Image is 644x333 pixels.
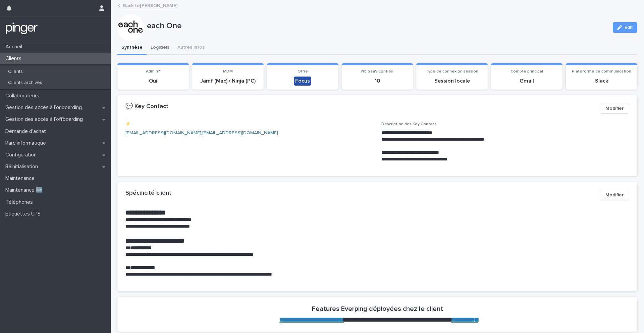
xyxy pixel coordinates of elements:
button: Modifier [600,103,629,114]
p: Parc informatique [3,140,51,146]
span: ⚡️ [125,122,130,126]
p: , [125,130,373,137]
span: Modifier [605,105,624,112]
p: Oui [121,78,185,84]
span: Admin? [146,69,160,74]
button: Logiciels [147,41,173,55]
span: Type de connexion session [426,69,478,74]
img: mTgBEunGTSyRkCgitkcU [5,22,38,35]
p: Slack [570,78,633,84]
span: Offre [298,69,308,74]
p: Collaborateurs [3,93,45,99]
a: [EMAIL_ADDRESS][DOMAIN_NAME] [202,131,278,135]
p: Réinitialisation [3,163,43,170]
a: Back to[PERSON_NAME] [123,1,177,9]
p: Accueil [3,44,28,50]
p: Gestion des accès à l’onboarding [3,104,87,111]
a: [EMAIL_ADDRESS][DOMAIN_NAME] [125,131,201,135]
p: Clients [3,55,27,62]
p: Demande d'achat [3,128,51,135]
h2: Features Everping déployées chez le client [312,305,443,313]
p: Clients [3,69,28,75]
h2: 💬 Key Contact [125,103,168,110]
button: Modifier [600,190,629,200]
p: each One [147,21,607,31]
span: Nb SaaS confiés [361,69,393,74]
p: Configuration [3,152,42,158]
button: Autres infos [173,41,209,55]
span: Edit [625,25,633,30]
span: Modifier [605,192,624,198]
div: Focus [294,77,311,86]
p: Téléphones [3,199,38,205]
p: Maintenance 🆕 [3,187,48,193]
p: Maintenance [3,175,40,182]
p: Étiquettes UPS [3,211,46,217]
h2: Spécificité client [125,190,171,197]
p: Gmail [495,78,558,84]
p: 10 [346,78,409,84]
button: Synthèse [117,41,147,55]
p: Gestion des accès à l’offboarding [3,116,88,123]
span: MDM [223,69,233,74]
p: Clients archivés [3,80,48,86]
span: Description des Key Contact [381,122,436,126]
button: Edit [613,22,637,33]
p: Session locale [420,78,484,84]
span: Plateforme de communication [572,69,631,74]
span: Compte principal [511,69,543,74]
p: Jamf (Mac) / Ninja (PC) [196,78,260,84]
